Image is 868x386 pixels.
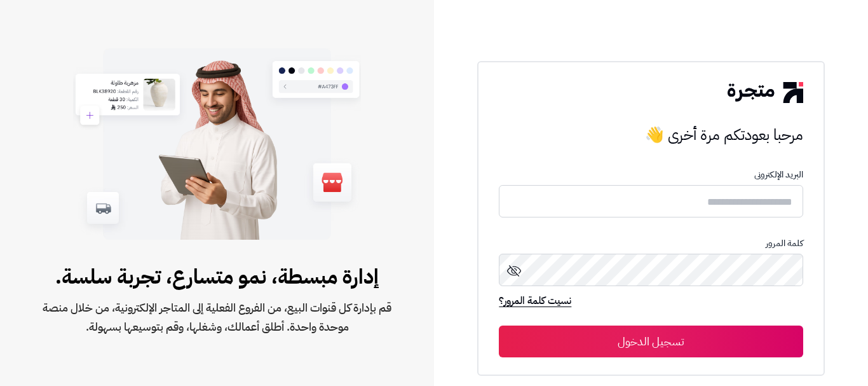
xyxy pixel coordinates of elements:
[499,326,803,357] button: تسجيل الدخول
[499,238,803,249] p: كلمة المرور
[728,82,803,102] img: logo-2.png
[499,122,803,148] h3: مرحبا بعودتكم مرة أخرى 👋
[499,293,571,311] a: نسيت كلمة المرور؟
[499,170,803,180] p: البريد الإلكترونى
[41,298,393,336] span: قم بإدارة كل قنوات البيع، من الفروع الفعلية إلى المتاجر الإلكترونية، من خلال منصة موحدة واحدة. أط...
[41,261,393,292] span: إدارة مبسطة، نمو متسارع، تجربة سلسة.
